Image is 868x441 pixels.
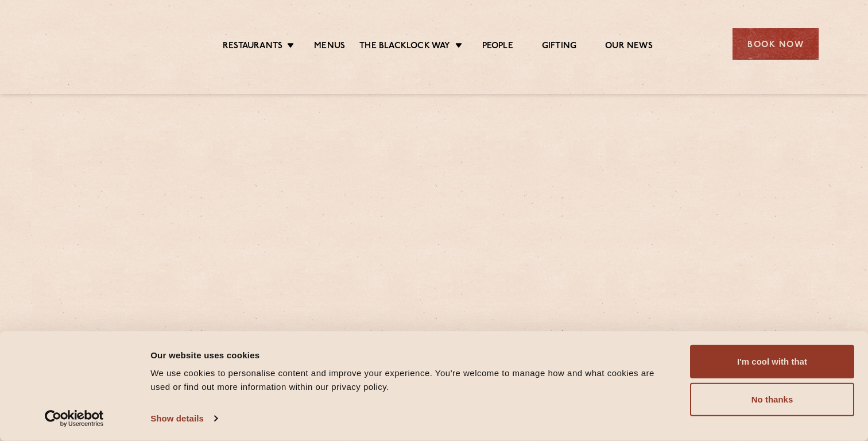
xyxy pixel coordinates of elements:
div: Book Now [733,28,819,60]
a: Usercentrics Cookiebot - opens in a new window [24,410,125,427]
a: Menus [314,41,345,53]
div: Our website uses cookies [150,348,664,362]
img: svg%3E [49,11,149,77]
a: Gifting [542,41,576,53]
a: The Blacklock Way [359,41,450,53]
a: People [482,41,513,53]
a: Our News [605,41,653,53]
div: We use cookies to personalise content and improve your experience. You're welcome to manage how a... [150,366,664,394]
a: Restaurants [223,41,282,53]
button: I'm cool with that [690,345,854,378]
button: No thanks [690,383,854,416]
a: Show details [150,410,217,427]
